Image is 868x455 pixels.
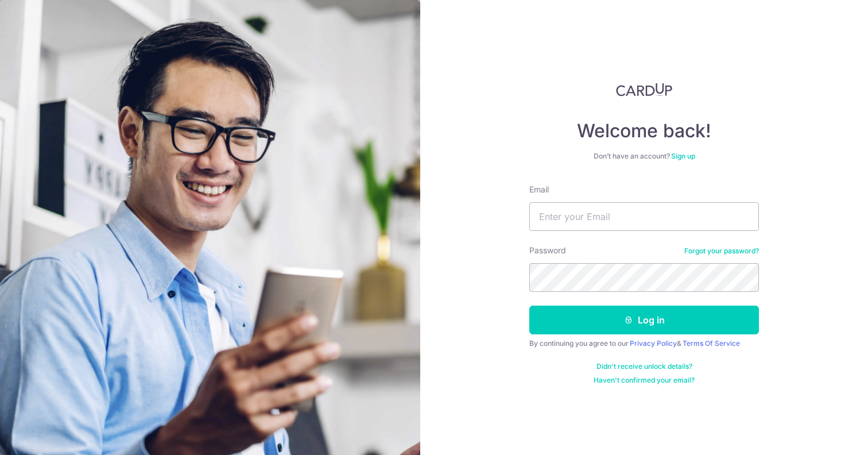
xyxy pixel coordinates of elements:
[684,246,759,256] a: Forgot your password?
[594,376,695,385] a: Haven't confirmed your email?
[529,245,566,256] label: Password
[683,339,740,348] a: Terms Of Service
[671,152,695,160] a: Sign up
[529,202,759,231] input: Enter your Email
[529,184,549,195] label: Email
[529,306,759,334] button: Log in
[596,362,692,371] a: Didn't receive unlock details?
[630,339,677,348] a: Privacy Policy
[529,339,759,348] div: By continuing you agree to our &
[529,119,759,142] h4: Welcome back!
[529,152,759,161] div: Don’t have an account?
[616,83,672,97] img: CardUp Logo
